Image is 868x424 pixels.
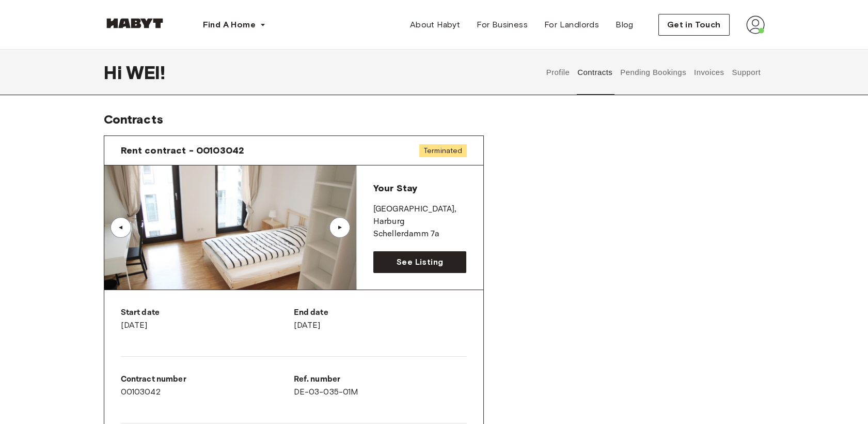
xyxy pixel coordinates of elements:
[104,18,166,28] img: Habyt
[410,19,460,31] span: About Habyt
[402,14,468,35] a: About Habyt
[477,19,528,31] span: For Business
[116,224,126,231] div: ▲
[607,14,642,35] a: Blog
[576,50,614,95] button: Contracts
[746,16,765,34] img: avatar
[542,50,764,95] div: user profile tabs
[536,14,607,35] a: For Landlords
[373,183,417,194] span: Your Stay
[126,62,166,83] span: WEI !
[121,307,294,319] p: Start date
[104,62,126,83] span: Hi
[294,307,467,319] p: End date
[658,14,730,36] button: Get in Touch
[667,19,721,31] span: Get in Touch
[121,373,294,398] div: 00103042
[294,307,467,331] div: [DATE]
[397,256,443,268] span: See Listing
[731,50,762,95] button: Support
[619,50,688,95] button: Pending Bookings
[616,19,634,31] span: Blog
[195,14,274,35] button: Find A Home
[203,19,256,31] span: Find A Home
[373,203,467,228] p: [GEOGRAPHIC_DATA] , Harburg
[104,112,163,127] span: Contracts
[545,50,571,95] button: Profile
[544,19,599,31] span: For Landlords
[692,50,725,95] button: Invoices
[294,373,467,386] p: Ref. number
[373,228,467,240] p: Schellerdamm 7a
[121,144,245,157] span: Rent contract - 00103042
[468,14,536,35] a: For Business
[419,144,467,157] span: Terminated
[121,373,294,386] p: Contract number
[294,373,467,398] div: DE-03-035-01M
[104,165,356,290] img: Image of the room
[373,251,467,273] a: See Listing
[335,224,345,231] div: ▲
[121,307,294,331] div: [DATE]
